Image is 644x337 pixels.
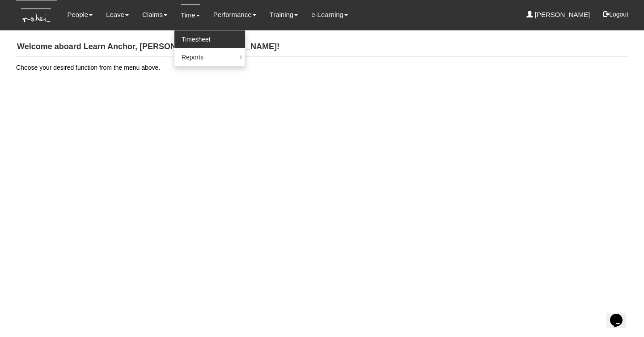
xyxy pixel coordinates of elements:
[174,30,245,48] a: Timesheet
[142,4,167,25] a: Claims
[106,4,129,25] a: Leave
[597,4,635,25] button: Logout
[16,38,628,56] h4: Welcome aboard Learn Anchor, [PERSON_NAME] [PERSON_NAME]!
[213,4,256,25] a: Performance
[311,4,348,25] a: e-Learning
[526,4,590,25] a: [PERSON_NAME]
[67,4,93,25] a: People
[606,301,635,328] iframe: chat widget
[16,63,628,72] p: Choose your desired function from the menu above.
[16,0,57,30] img: KTs7HI1dOZG7tu7pUkOpGGQAiEQAiEQAj0IhBB1wtXDg6BEAiBEAiBEAiB4RGIoBtemSRFIRACIRACIRACIdCLQARdL1w5OAR...
[181,4,200,25] a: Time
[174,48,245,66] a: Reports
[270,4,298,25] a: Training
